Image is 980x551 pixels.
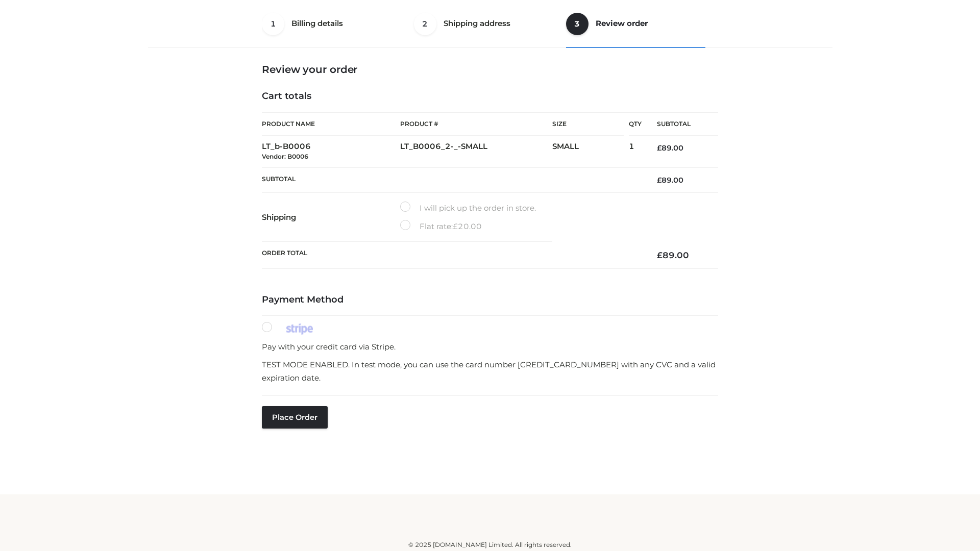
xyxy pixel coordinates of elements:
bdi: 20.00 [453,221,482,231]
label: I will pick up the order in store. [400,202,536,215]
div: © 2025 [DOMAIN_NAME] Limited. All rights reserved. [152,540,828,550]
p: Pay with your credit card via Stripe. [262,340,718,354]
bdi: 89.00 [657,176,683,185]
label: Flat rate: [400,220,482,233]
bdi: 89.00 [657,143,683,153]
span: £ [453,221,458,231]
span: £ [657,143,661,153]
th: Product # [400,112,552,136]
td: 1 [629,136,642,168]
th: Shipping [262,193,400,242]
p: TEST MODE ENABLED. In test mode, you can use the card number [CREDIT_CARD_NUMBER] with any CVC an... [262,358,718,384]
td: LT_B0006_2-_-SMALL [400,136,552,168]
small: Vendor: B0006 [262,153,308,160]
td: SMALL [552,136,629,168]
button: Place order [262,406,328,429]
bdi: 89.00 [657,250,689,260]
th: Order Total [262,242,642,269]
h4: Cart totals [262,91,718,102]
th: Subtotal [642,113,718,136]
th: Size [552,113,624,136]
th: Qty [629,112,642,136]
h3: Review your order [262,63,718,76]
h4: Payment Method [262,294,718,306]
th: Subtotal [262,167,642,192]
td: LT_b-B0006 [262,136,400,168]
span: £ [657,250,663,260]
span: £ [657,176,661,185]
th: Product Name [262,112,400,136]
